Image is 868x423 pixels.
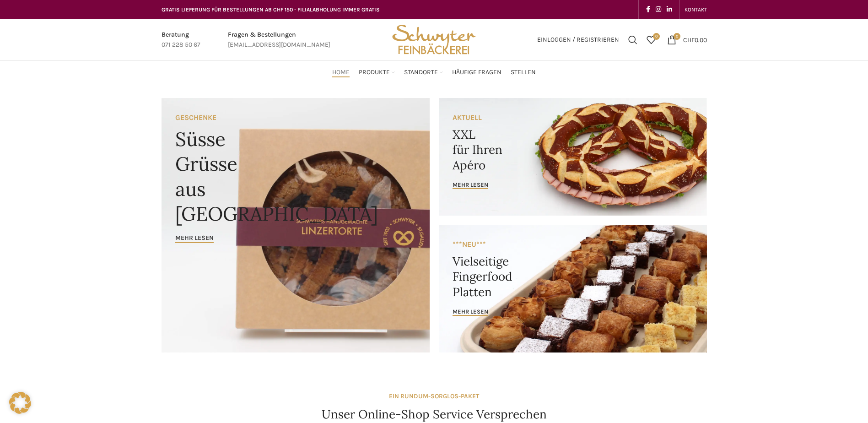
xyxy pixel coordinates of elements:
[439,225,707,352] a: Banner link
[322,406,547,423] h4: Unser Online-Shop Service Versprechen
[389,19,479,60] img: Bäckerei Schwyter
[452,68,501,77] span: Häufige Fragen
[359,63,395,81] a: Produkte
[162,30,200,50] a: Infobox link
[439,98,707,216] a: Banner link
[359,68,390,77] span: Produkte
[653,33,660,40] span: 0
[674,33,680,40] span: 0
[680,0,712,19] div: Secondary navigation
[389,35,479,43] a: Site logo
[511,68,536,77] span: Stellen
[332,68,350,77] span: Home
[162,6,380,13] span: GRATIS LIEFERUNG FÜR BESTELLUNGEN AB CHF 150 - FILIALABHOLUNG IMMER GRATIS
[452,63,501,81] a: Häufige Fragen
[643,3,653,16] a: Facebook social link
[663,31,712,49] a: 0 CHF0.00
[404,68,438,77] span: Standorte
[511,63,536,81] a: Stellen
[685,0,707,19] a: KONTAKT
[624,31,642,49] a: Suchen
[683,36,695,43] span: CHF
[642,31,660,49] div: Meine Wunschliste
[683,36,707,43] bdi: 0.00
[389,392,479,400] strong: EIN RUNDUM-SORGLOS-PAKET
[685,6,707,13] span: KONTAKT
[664,3,675,16] a: Linkedin social link
[332,63,350,81] a: Home
[404,63,443,81] a: Standorte
[653,3,664,16] a: Instagram social link
[157,63,712,81] div: Main navigation
[533,31,624,49] a: Einloggen / Registrieren
[228,30,330,50] a: Infobox link
[537,37,619,43] span: Einloggen / Registrieren
[642,31,660,49] a: 0
[162,98,430,352] a: Banner link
